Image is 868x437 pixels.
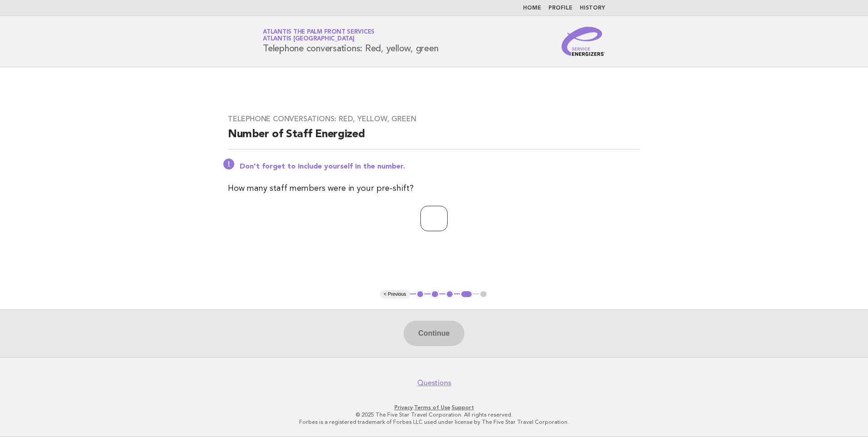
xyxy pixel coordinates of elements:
[240,162,640,171] p: Don't forget to include yourself in the number.
[156,404,712,411] p: · ·
[416,290,425,299] button: 1
[156,418,712,426] p: Forbes is a registered trademark of Forbes LLC used under license by The Five Star Travel Corpora...
[580,5,605,11] a: History
[452,404,474,411] a: Support
[228,182,640,195] p: How many staff members were in your pre-shift?
[414,404,450,411] a: Terms of Use
[380,290,409,299] button: < Previous
[562,27,605,56] img: Service Energizers
[430,290,439,299] button: 2
[156,411,712,418] p: © 2025 The Five Star Travel Corporation. All rights reserved.
[548,5,572,11] a: Profile
[460,290,473,299] button: 4
[263,30,438,53] h1: Telephone conversations: Red, yellow, green
[445,290,454,299] button: 3
[228,114,640,124] h3: Telephone conversations: Red, yellow, green
[395,404,413,411] a: Privacy
[523,5,541,11] a: Home
[263,36,355,42] span: Atlantis [GEOGRAPHIC_DATA]
[417,378,451,387] a: Questions
[263,29,375,42] a: Atlantis The Palm Front ServicesAtlantis [GEOGRAPHIC_DATA]
[228,127,640,149] h2: Number of Staff Energized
